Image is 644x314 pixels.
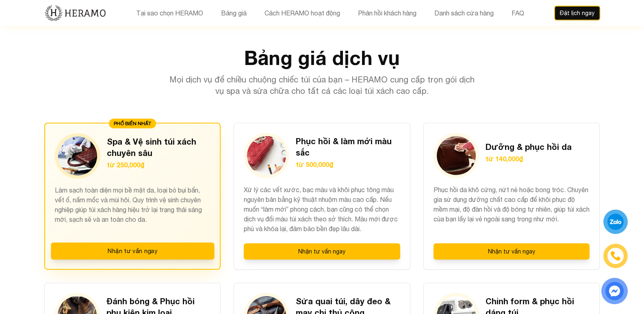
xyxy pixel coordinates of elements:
[44,4,106,22] img: new-logo.3f60348b.png
[509,8,527,18] button: FAQ
[55,185,210,233] p: Làm sạch toàn diện mọi bề mặt da, loại bỏ bụi bẩn, vết ố, nấm mốc và mùi hôi. Quy trình vệ sinh c...
[296,160,400,169] p: từ 500,000₫
[434,185,590,234] p: Phục hồi da khô cứng, nứt nẻ hoặc bong tróc. Chuyên gia sử dụng dưỡng chất cao cấp để khôi phục đ...
[107,136,210,158] h3: Spa & Vệ sinh túi xách chuyên sâu
[486,154,572,164] p: từ 140,000₫
[296,135,400,158] h3: Phục hồi & làm mới màu sắc
[244,243,400,260] button: Nhận tư vấn ngay
[605,245,627,267] a: phone-icon
[219,8,249,18] button: Bảng giá
[134,8,206,18] button: Tại sao chọn HERAMO
[107,160,210,170] p: từ 250,000₫
[432,8,496,18] button: Danh sách cửa hàng
[434,243,590,260] button: Nhận tư vấn ngay
[437,136,476,175] img: Dưỡng & phục hồi da
[44,48,600,67] h2: Bảng giá dịch vụ
[166,74,478,97] p: Mọi dịch vụ để chiều chuộng chiếc túi của bạn – HERAMO cung cấp trọn gói dịch vụ spa và sửa chữa ...
[486,141,572,152] h3: Dưỡng & phục hồi da
[109,119,156,128] div: PHỔ BIẾN NHẤT
[51,243,214,260] button: Nhận tư vấn ngay
[58,136,97,175] img: Spa & Vệ sinh túi xách chuyên sâu
[554,6,600,20] button: Đặt lịch ngay
[356,8,419,18] button: Phản hồi khách hàng
[247,136,286,175] img: Phục hồi & làm mới màu sắc
[611,251,620,261] img: phone-icon
[244,185,400,234] p: Xử lý các vết xước, bạc màu và khôi phục tông màu nguyên bản bằng kỹ thuật nhuộm màu cao cấp. Nếu...
[262,8,343,18] button: Cách HERAMO hoạt động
